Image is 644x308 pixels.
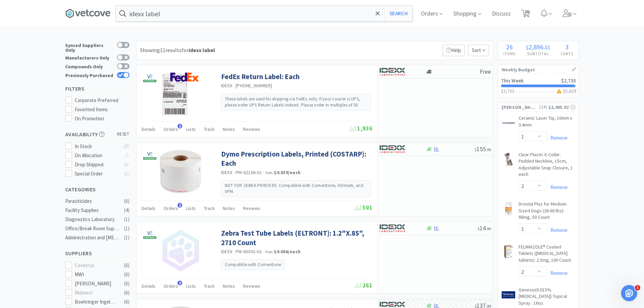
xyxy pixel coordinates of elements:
[547,270,568,276] a: Remove
[65,72,114,78] div: Previously Purchased
[521,50,555,57] h4: Subtotal
[501,78,524,83] h2: This Week
[502,65,575,74] h1: Weekly Budget
[223,283,235,289] span: Notes
[263,248,264,255] span: ·
[164,126,178,132] span: Orders
[545,44,550,51] span: 01
[117,131,129,138] span: reset
[355,204,373,211] span: 501
[519,201,575,223] a: Drontal Plus for Medium Sized Dogs (26-60 lbs): 68mg, 50 Count
[547,135,568,141] a: Remove
[186,126,196,132] span: Lists
[75,289,117,297] div: Midwest
[519,244,575,266] a: FELIMAZOLE® Coated Tablets ([MEDICAL_DATA] tablets): 2.5mg, 100 Count
[502,103,539,111] span: [PERSON_NAME]
[555,50,579,57] h4: Carts
[65,131,129,138] h5: Availability
[204,283,215,289] span: Track
[506,43,513,51] span: 26
[274,248,301,255] strong: $0.006 / each
[486,226,491,231] span: . 99
[204,126,215,132] span: Track
[489,11,514,17] a: Discuss
[350,124,373,132] span: 1,936
[243,283,260,289] span: Reviews
[177,203,182,208] span: 1
[65,250,129,257] h5: Suppliers
[221,72,300,81] a: FedEx Return Label: Each
[186,205,196,211] span: Lists
[555,89,576,93] h3: $
[142,283,156,289] span: Details
[177,281,182,285] span: 2
[75,96,129,104] div: Corporate Preferred
[380,144,405,154] img: 13250b0087d44d67bb1668360c5632f9_13.png
[498,50,521,57] h4: Items
[519,11,533,18] a: 26
[221,169,232,175] a: IDEXX
[355,281,373,289] span: 261
[233,169,235,175] span: ·
[243,126,260,132] span: Reviews
[528,43,544,51] span: 2,896
[186,283,196,289] span: Lists
[225,262,281,268] p: Compatible with Cornerstone
[502,116,515,130] img: cee7b72d2d504f2dbb2f38f78d7c6478_70739.jpeg
[124,197,129,205] div: ( 6 )
[140,46,215,55] div: Showing 11 results
[75,161,120,169] div: Drop Shipped
[124,280,129,288] div: ( 6 )
[124,234,129,242] div: ( 1 )
[65,54,114,60] div: Manufacturers Only
[65,197,120,205] div: Parasiticides
[502,153,515,166] img: 91d546d9fa5e43d19e6c23f5f1523a2b_330543.jpeg
[380,223,405,233] img: 13250b0087d44d67bb1668360c5632f9_13.png
[265,170,273,175] span: from
[75,115,129,123] div: On Promotion
[75,142,120,150] div: In Stock
[475,145,491,153] span: 155
[65,42,114,52] div: Synced Suppliers Only
[498,74,579,97] a: This Week$2,735$2,733$5,629
[236,169,262,175] span: PM-62166-01
[124,289,129,297] div: ( 6 )
[65,215,120,223] div: Diagnostics Laboratory
[75,280,117,288] div: [PERSON_NAME]
[225,183,367,195] p: NOT FOR ZEBRA PRINTERS. Compatible with Cornerstone, AVImark, and VPM.
[142,126,156,132] span: Details
[468,45,489,56] span: Sort
[521,44,555,50] div: .
[223,126,235,132] span: Notes
[274,169,301,175] strong: $0.039 / each
[177,124,182,128] span: 1
[65,206,120,214] div: Facility Supplies
[478,224,491,232] span: 14
[236,248,262,255] span: PM-65001-01
[233,82,235,89] span: ·
[182,47,215,53] span: for
[547,227,568,233] a: Remove
[65,234,120,242] div: Administration and [MEDICAL_DATA]
[221,82,232,89] a: IDEXX
[223,205,235,211] span: Notes
[75,298,117,306] div: Boehringer Ingelheim
[265,250,273,254] span: from
[142,148,158,164] img: badf310d0ea842e9930d5bc0481873db_341.png
[65,85,129,93] h5: Filters
[478,226,480,231] span: $
[502,245,515,259] img: 3cb457452af24aa48a721d0f6341cf2a_57425.jpeg
[159,149,202,193] img: e8cafeeea5f449448763dd32ffb8ab1b_657205.png
[547,184,568,190] a: Remove
[519,151,575,181] a: Clear Plastic E-Collar: Padded Neckline, 15cm, Adjustable Snap Closure, 1 each
[124,298,129,306] div: ( 6 )
[380,67,405,77] img: 13250b0087d44d67bb1668360c5632f9_13.png
[142,227,158,243] img: badf310d0ea842e9930d5bc0481873db_341.png
[142,70,158,87] img: badf310d0ea842e9930d5bc0481873db_341.png
[159,229,202,273] img: no_image.png
[124,224,129,233] div: ( 1 )
[142,205,156,211] span: Details
[75,261,117,269] div: Covetrus
[233,248,235,255] span: ·
[502,202,515,216] img: 5fd2b1e9f368496f99ea506355492463_632585.jpeg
